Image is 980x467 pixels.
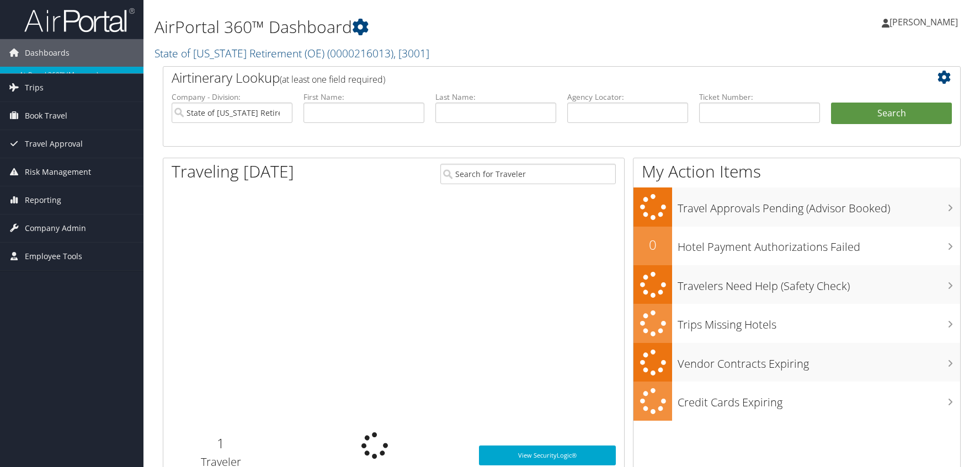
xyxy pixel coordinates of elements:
a: State of [US_STATE] Retirement (OE) [155,46,429,61]
h1: AirPortal 360™ Dashboard [155,15,697,39]
span: ( 0000216013 ) [327,46,393,61]
h3: Vendor Contracts Expiring [678,351,960,372]
h3: Travelers Need Help (Safety Check) [678,273,960,294]
a: [PERSON_NAME] [882,6,969,39]
span: , [ 3001 ] [393,46,429,61]
span: Employee Tools [25,243,82,270]
h3: Travel Approvals Pending (Advisor Booked) [678,195,960,216]
h2: 0 [633,235,672,254]
span: Dashboards [25,39,70,67]
h2: 1 [172,434,270,453]
h1: Traveling [DATE] [172,160,294,183]
span: Travel Approval [25,130,83,158]
a: View SecurityLogic® [479,445,616,465]
label: Ticket Number: [699,92,820,103]
span: Reporting [25,186,61,214]
h1: My Action Items [633,160,960,183]
span: (at least one field required) [280,73,385,85]
span: Book Travel [25,102,67,130]
label: Company - Division: [172,92,292,103]
a: Credit Cards Expiring [633,382,960,421]
a: 0Hotel Payment Authorizations Failed [633,227,960,265]
h3: Trips Missing Hotels [678,312,960,332]
span: Risk Management [25,158,91,186]
span: Company Admin [25,214,86,242]
h2: Airtinerary Lookup [172,68,886,87]
input: Search for Traveler [440,164,616,184]
a: Travel Approvals Pending (Advisor Booked) [633,187,960,227]
button: Search [831,103,952,125]
span: [PERSON_NAME] [890,16,958,28]
label: First Name: [303,92,424,103]
label: Last Name: [435,92,556,103]
img: airportal-logo.png [24,7,135,33]
a: Trips Missing Hotels [633,304,960,343]
a: Travelers Need Help (Safety Check) [633,265,960,304]
span: Trips [25,74,44,101]
label: Agency Locator: [567,92,688,103]
a: Vendor Contracts Expiring [633,343,960,382]
h3: Credit Cards Expiring [678,389,960,410]
h3: Hotel Payment Authorizations Failed [678,234,960,255]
